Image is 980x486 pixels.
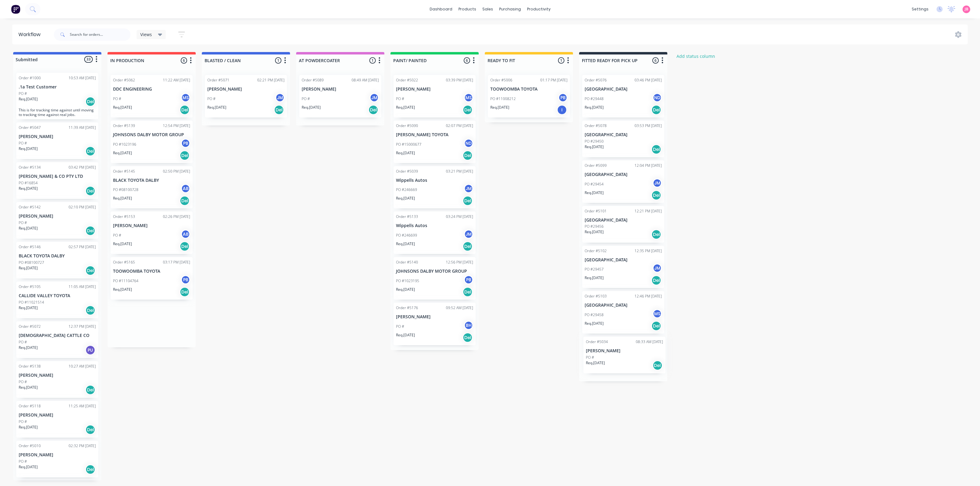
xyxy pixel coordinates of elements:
[464,57,470,64] span: 6
[18,31,43,38] div: Workflow
[558,57,564,64] span: 1
[393,57,454,64] input: Enter column name…
[455,5,479,14] div: products
[427,5,455,14] a: dashboard
[11,5,20,14] img: Factory
[140,31,152,38] span: Views
[496,5,524,14] div: purchasing
[524,5,554,14] div: productivity
[652,57,659,64] span: 6
[14,56,38,63] div: Submitted
[70,28,130,41] input: Search for orders...
[479,5,496,14] div: sales
[181,57,187,64] span: 6
[909,5,932,14] div: settings
[84,56,93,62] span: 33
[275,57,281,64] span: 1
[369,57,376,64] span: 1
[673,52,718,60] button: Add status column
[965,6,968,12] span: JB
[205,57,265,64] input: Enter column name…
[488,57,548,64] input: Enter column name…
[299,57,359,64] input: Enter column name…
[110,57,171,64] input: Enter column name…
[582,57,642,64] input: Enter column name…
